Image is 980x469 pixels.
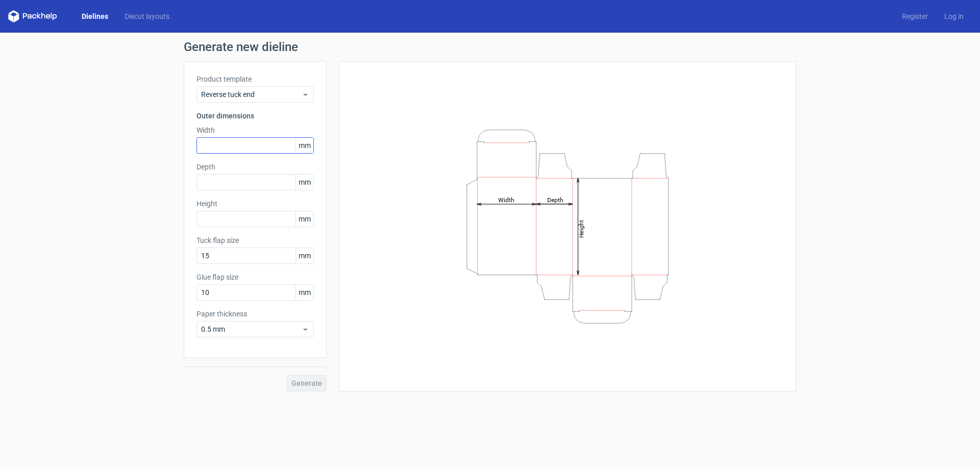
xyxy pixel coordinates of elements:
[201,89,302,100] span: Reverse tuck end
[197,125,314,135] label: Width
[73,11,116,21] a: Dielines
[296,285,313,300] span: mm
[296,211,313,227] span: mm
[936,11,972,21] a: Log in
[578,219,585,237] tspan: Height
[894,11,936,21] a: Register
[296,175,313,190] span: mm
[197,199,314,209] label: Height
[296,138,313,153] span: mm
[197,309,314,319] label: Paper thickness
[116,11,178,21] a: Diecut layouts
[498,196,514,203] tspan: Width
[197,235,314,245] label: Tuck flap size
[197,111,314,121] h3: Outer dimensions
[197,74,314,84] label: Product template
[296,248,313,263] span: mm
[547,196,563,203] tspan: Depth
[197,162,314,172] label: Depth
[184,41,796,53] h1: Generate new dieline
[197,272,314,282] label: Glue flap size
[201,324,302,334] span: 0.5 mm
